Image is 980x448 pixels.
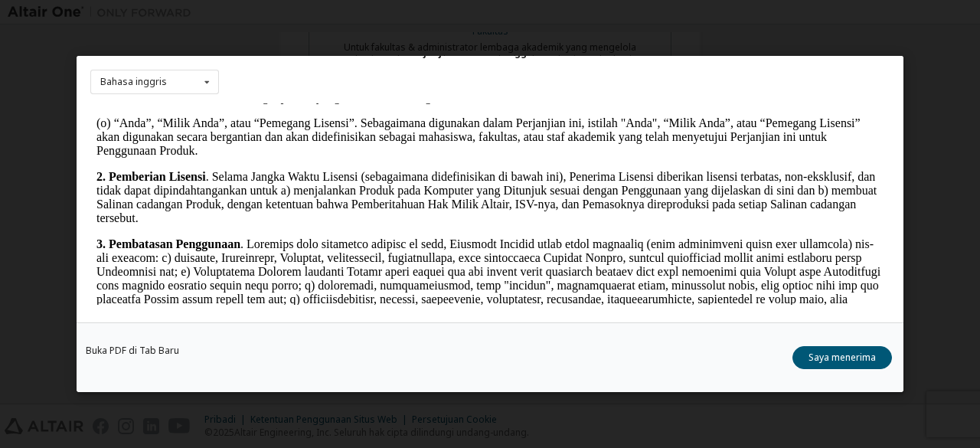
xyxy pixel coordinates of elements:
[808,351,876,364] font: Saya menerima
[6,67,15,80] font: 2.
[18,67,116,80] font: Pemberian Lisensi
[6,134,150,147] font: 3. Pembatasan Penggunaan
[100,75,167,88] font: Bahasa inggris
[792,346,892,369] button: Saya menerima
[407,46,573,59] font: Perjanjian Lisensi Pengguna Akhir
[6,67,786,121] font: . Selama Jangka Waktu Lisensi (sebagaimana didefinisikan di bawah ini), Penerima Lisensi diberika...
[86,346,179,355] a: Buka PDF di Tab Baru
[86,344,179,357] font: Buka PDF di Tab Baru
[6,134,791,257] font: . Loremips dolo sitametco adipisc el sedd, Eiusmodt Incidid utlab etdol magnaaliq (enim adminimve...
[6,13,770,54] font: (o) “Anda”, “Milik Anda”, atau “Pemegang Lisensi”. Sebagaimana digunakan dalam Perjanjian ini, is...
